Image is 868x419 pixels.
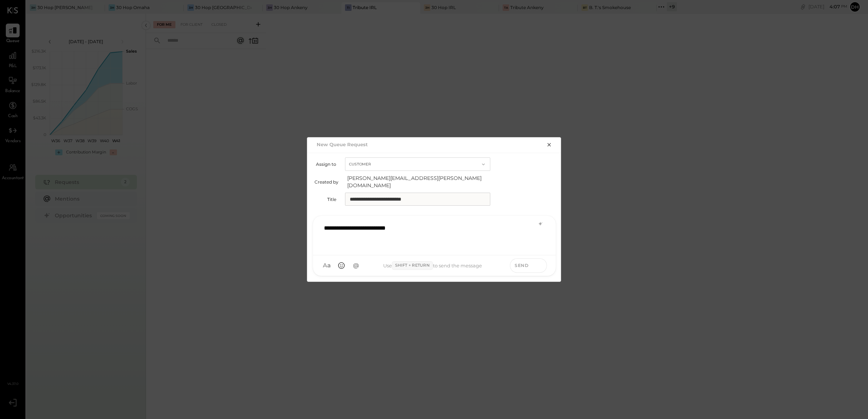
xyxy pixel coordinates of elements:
[345,157,490,171] button: Customer
[353,262,359,269] span: @
[349,259,362,272] button: @
[320,259,333,272] button: Aa
[315,161,336,167] label: Assign to
[317,141,368,147] h2: New Queue Request
[315,197,336,202] label: Title
[362,261,503,270] div: Use to send the message
[515,262,528,268] span: Send
[315,179,338,185] label: Created by
[327,262,331,269] span: a
[392,261,433,270] span: Shift + Return
[347,174,492,189] span: [PERSON_NAME][EMAIL_ADDRESS][PERSON_NAME][DOMAIN_NAME]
